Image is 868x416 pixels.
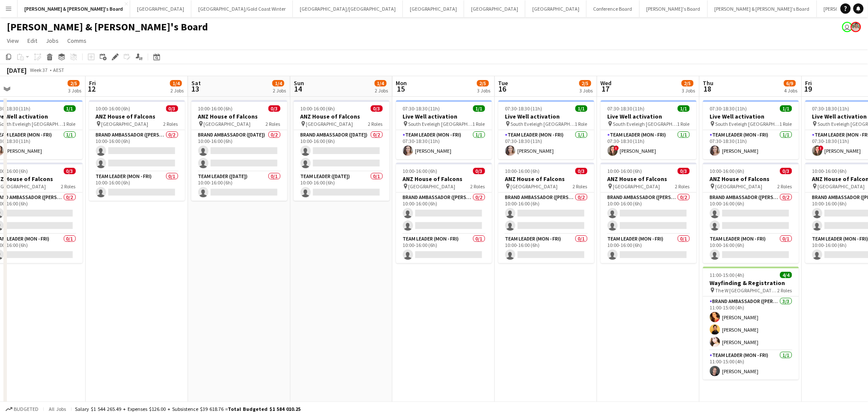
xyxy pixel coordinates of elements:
[47,406,68,412] span: All jobs
[228,406,301,412] span: Total Budgeted $1 584 010.25
[293,0,403,17] button: [GEOGRAPHIC_DATA]/[GEOGRAPHIC_DATA]
[14,406,39,412] span: Budgeted
[587,0,640,17] button: Conference Board
[75,406,301,412] div: Salary $1 544 265.49 + Expenses $126.00 + Subsistence $39 618.76 =
[525,0,587,17] button: [GEOGRAPHIC_DATA]
[403,0,464,17] button: [GEOGRAPHIC_DATA]
[640,0,708,17] button: [PERSON_NAME]'s Board
[18,0,130,17] button: [PERSON_NAME] & [PERSON_NAME]'s Board
[708,0,817,17] button: [PERSON_NAME] & [PERSON_NAME]'s Board
[851,22,861,32] app-user-avatar: Arrence Torres
[464,0,525,17] button: [GEOGRAPHIC_DATA]
[191,0,293,17] button: [GEOGRAPHIC_DATA]/Gold Coast Winter
[842,22,853,32] app-user-avatar: James Millard
[130,0,191,17] button: [GEOGRAPHIC_DATA]
[4,404,40,414] button: Budgeted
